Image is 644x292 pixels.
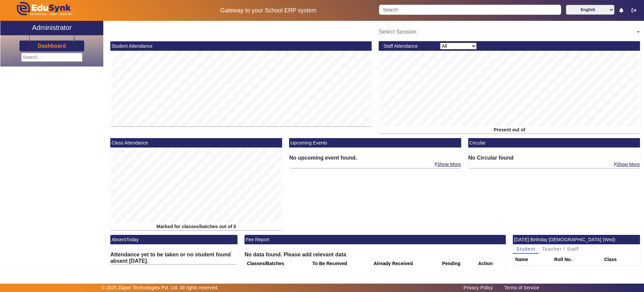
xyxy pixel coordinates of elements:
th: Already Received [371,258,440,270]
mat-card-header: [DATE] Birthday [DEMOGRAPHIC_DATA] (Wed) [513,235,640,244]
div: Present out of [379,126,640,133]
p: © 2025 Zipper Technologies Pvt. Ltd. All rights reserved. [102,284,219,291]
input: Search [379,5,561,15]
th: To Be Received [310,258,371,270]
mat-card-header: Upcoming Events [289,138,461,148]
a: Dashboard [38,42,66,49]
span: Select Session [379,29,417,35]
span: Student [516,247,535,251]
th: Pending [440,258,476,270]
a: Show More [613,161,640,167]
th: Name [513,254,552,266]
mat-card-header: AbsentToday [110,235,237,244]
th: Action [476,258,506,270]
h6: Attendance yet to be taken or no student found absent [DATE]. [110,251,237,264]
input: Search... [21,53,83,62]
th: Classes/Batches [245,258,310,270]
a: Administrator [0,21,103,35]
h3: Dashboard [38,43,66,49]
th: Class [602,254,640,266]
h6: No upcoming event found. [289,155,461,161]
h6: No data found. Please add relevant data [245,251,506,258]
mat-card-header: Student Attendance [110,41,372,51]
a: Terms of Service [501,283,542,292]
mat-card-header: Circular [468,138,640,148]
h2: Administrator [32,24,72,32]
div: Staff Attendance [380,43,437,50]
div: Marked for classes/batches out of 0 [110,223,282,230]
a: Show More [434,161,461,167]
mat-card-header: Class Attendance [110,138,282,148]
mat-card-header: Fee Report [245,235,506,244]
span: Teacher / Staff [542,247,579,251]
a: Privacy Policy [460,283,496,292]
h6: No Circular found [468,155,640,161]
h5: Gateway to your School ERP system [165,7,372,14]
th: Roll No. [552,254,602,266]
